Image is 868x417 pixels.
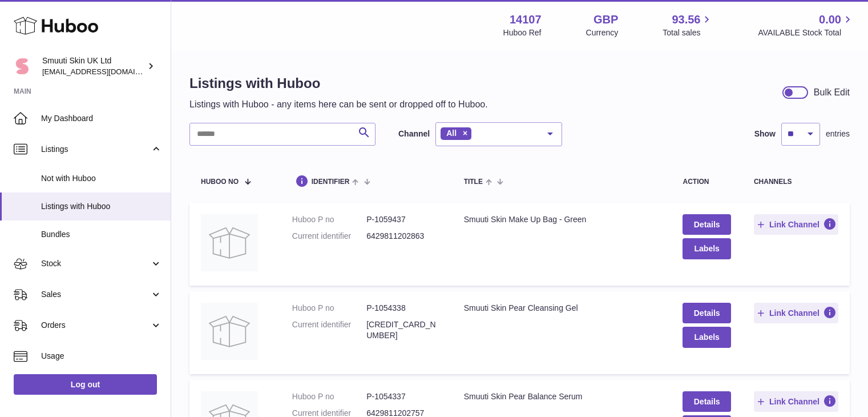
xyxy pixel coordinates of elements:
a: 0.00 AVAILABLE Stock Total [758,12,854,38]
dt: Current identifier [292,319,366,341]
span: title [464,178,483,186]
a: Log out [14,374,157,395]
span: Bundles [41,229,162,240]
dt: Huboo P no [292,214,366,225]
span: AVAILABLE Stock Total [758,27,854,38]
span: Link Channel [769,219,819,230]
button: Labels [683,238,730,259]
div: Smuuti Skin Pear Balance Serum [464,391,660,402]
div: Bulk Edit [814,86,850,99]
img: Paivi.korvela@gmail.com [14,58,31,75]
strong: 14107 [510,12,542,27]
span: Listings [41,144,150,155]
dt: Huboo P no [292,303,366,314]
strong: GBP [594,12,618,27]
dt: Huboo P no [292,391,366,402]
span: 93.56 [672,12,700,27]
div: Huboo Ref [503,27,542,38]
dd: P-1059437 [366,214,441,225]
div: Currency [586,27,619,38]
p: Listings with Huboo - any items here can be sent or dropped off to Huboo. [189,98,488,111]
label: Show [754,129,776,139]
dd: P-1054337 [366,391,441,402]
button: Link Channel [754,214,838,235]
span: entries [826,129,850,139]
span: 0.00 [819,12,841,27]
h1: Listings with Huboo [189,74,488,93]
div: Smuuti Skin Pear Cleansing Gel [464,303,660,314]
span: identifier [312,178,350,186]
dd: [CREDIT_CARD_NUMBER] [366,319,441,341]
div: action [683,178,730,186]
a: Details [683,303,730,323]
button: Labels [683,327,730,347]
button: Link Channel [754,391,838,412]
span: Total sales [663,27,713,38]
a: Details [683,391,730,412]
span: Not with Huboo [41,173,162,184]
dt: Current identifier [292,231,366,242]
span: [EMAIL_ADDRESS][DOMAIN_NAME] [42,67,168,76]
button: Link Channel [754,303,838,323]
span: My Dashboard [41,113,162,124]
div: Smuuti Skin UK Ltd [42,55,145,77]
dd: P-1054338 [366,303,441,314]
div: channels [754,178,838,186]
span: Link Channel [769,308,819,318]
div: Smuuti Skin Make Up Bag - Green [464,214,660,225]
a: Details [683,214,730,235]
span: Listings with Huboo [41,201,162,212]
span: Usage [41,351,162,362]
label: Channel [398,129,430,139]
span: Stock [41,258,150,269]
span: Orders [41,320,150,331]
span: All [446,129,457,138]
a: 93.56 Total sales [663,12,713,38]
span: Link Channel [769,396,819,407]
img: Smuuti Skin Pear Cleansing Gel [201,303,258,360]
span: Huboo no [201,178,239,186]
dd: 6429811202863 [366,231,441,242]
img: Smuuti Skin Make Up Bag - Green [201,214,258,271]
span: Sales [41,289,150,300]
